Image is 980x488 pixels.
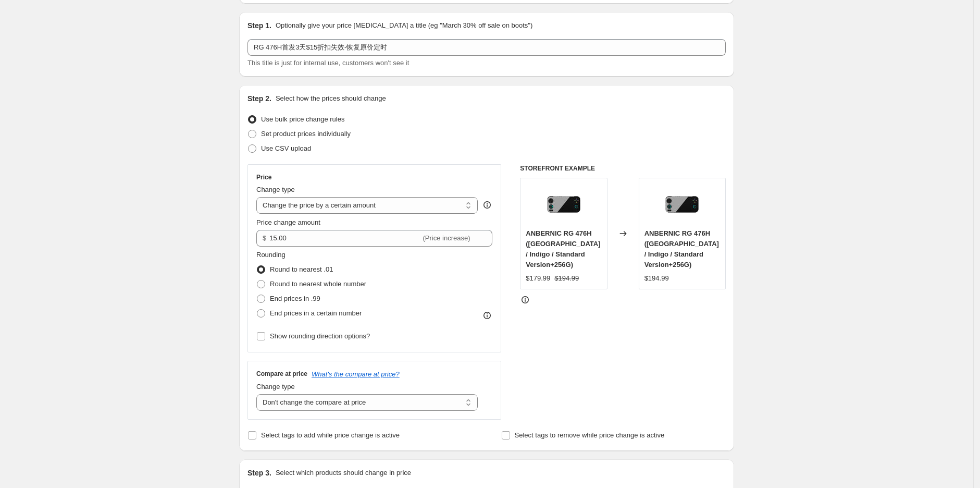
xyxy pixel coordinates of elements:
button: What's the compare at price? [312,370,400,378]
p: Select which products should change in price [276,468,411,478]
h3: Compare at price [256,370,307,378]
span: End prices in .99 [270,295,320,302]
h2: Step 3. [247,468,271,478]
span: Round to nearest .01 [270,265,333,273]
span: Select tags to remove while price change is active [515,431,665,439]
input: -10.00 [269,230,420,247]
span: Change type [256,383,295,391]
span: $ [263,234,266,242]
input: 30% off holiday sale [247,39,726,56]
p: Optionally give your price [MEDICAL_DATA] a title (eg "March 30% off sale on boots") [276,20,532,31]
div: $194.99 [644,273,669,284]
span: ANBERNIC RG 476H ([GEOGRAPHIC_DATA] / Indigo / Standard Version+256G) [644,229,719,269]
h2: Step 2. [247,93,271,104]
h3: Price [256,173,271,181]
span: Price change amount [256,218,320,226]
div: $179.99 [526,273,550,284]
h2: Step 1. [247,20,271,31]
span: Use CSV upload [261,144,311,152]
span: Show rounding direction options? [270,332,370,340]
strike: $194.99 [554,273,579,284]
div: help [482,200,492,210]
span: Set product prices individually [261,130,351,138]
img: RG_476H_80x.jpg [543,184,585,225]
span: ANBERNIC RG 476H ([GEOGRAPHIC_DATA] / Indigo / Standard Version+256G) [526,229,600,269]
span: Round to nearest whole number [270,280,366,288]
span: Rounding [256,251,286,259]
span: Use bulk price change rules [261,115,344,123]
span: (Price increase) [423,234,470,242]
span: Select tags to add while price change is active [261,431,400,439]
span: Change type [256,186,295,193]
p: Select how the prices should change [276,93,386,104]
img: RG_476H_80x.jpg [661,184,703,225]
span: End prices in a certain number [270,309,362,317]
span: This title is just for internal use, customers won't see it [247,59,409,67]
h6: STOREFRONT EXAMPLE [520,164,726,173]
